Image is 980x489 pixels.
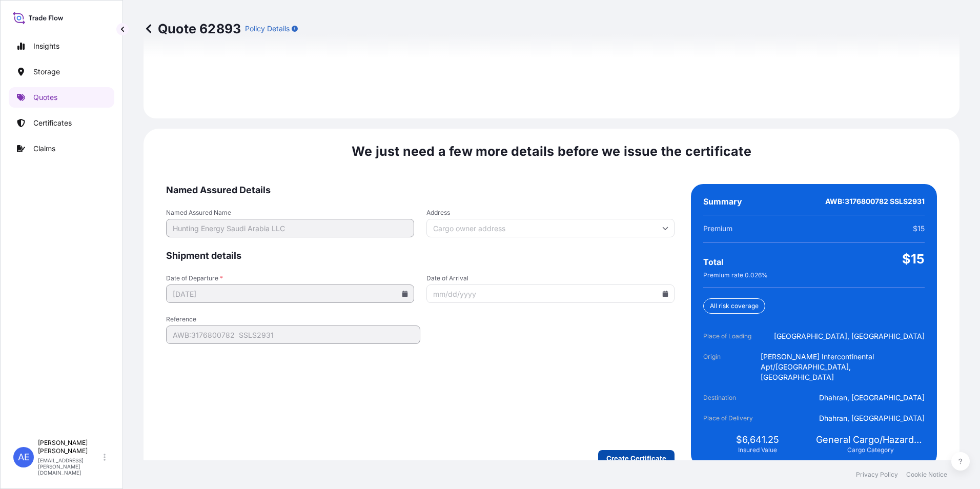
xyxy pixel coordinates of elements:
[33,67,60,77] p: Storage
[38,439,101,455] p: [PERSON_NAME] [PERSON_NAME]
[426,274,675,282] span: Date of Arrival
[33,118,72,128] p: Certificates
[166,315,420,323] span: Reference
[606,453,666,463] p: Create Certificate
[738,446,777,454] span: Insured Value
[598,450,675,466] button: Create Certificate
[703,352,761,382] span: Origin
[426,209,675,217] span: Address
[166,209,414,217] span: Named Assured Name
[703,298,765,314] div: All risk coverage
[144,21,241,37] p: Quote 62893
[703,393,761,403] span: Destination
[166,274,414,282] span: Date of Departure
[18,452,30,462] span: AE
[166,284,414,303] input: mm/dd/yyyy
[352,143,751,159] span: We just need a few more details before we issue the certificate
[703,271,768,279] span: Premium rate 0.026 %
[703,223,732,234] span: Premium
[816,434,925,446] span: General Cargo/Hazardous Material
[856,471,898,479] a: Privacy Policy
[774,331,925,341] span: [GEOGRAPHIC_DATA], [GEOGRAPHIC_DATA]
[426,219,675,237] input: Cargo owner address
[819,393,925,403] span: Dhahran, [GEOGRAPHIC_DATA]
[902,251,925,267] span: $15
[736,434,779,446] span: $6,641.25
[426,284,675,303] input: mm/dd/yyyy
[245,24,290,34] p: Policy Details
[703,196,742,207] span: Summary
[33,41,59,51] p: Insights
[166,250,675,262] span: Shipment details
[9,138,114,159] a: Claims
[703,413,761,423] span: Place of Delivery
[166,325,420,344] input: Your internal reference
[913,223,925,234] span: $15
[33,92,57,103] p: Quotes
[819,413,925,423] span: Dhahran, [GEOGRAPHIC_DATA]
[825,196,925,207] span: AWB:3176800782 SSLS2931
[9,62,114,82] a: Storage
[166,184,675,196] span: Named Assured Details
[9,113,114,133] a: Certificates
[9,87,114,108] a: Quotes
[9,36,114,56] a: Insights
[38,457,101,476] p: [EMAIL_ADDRESS][PERSON_NAME][DOMAIN_NAME]
[761,352,925,382] span: [PERSON_NAME] Intercontinental Apt/[GEOGRAPHIC_DATA], [GEOGRAPHIC_DATA]
[33,144,55,154] p: Claims
[703,257,723,267] span: Total
[906,471,947,479] a: Cookie Notice
[847,446,894,454] span: Cargo Category
[703,331,761,341] span: Place of Loading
